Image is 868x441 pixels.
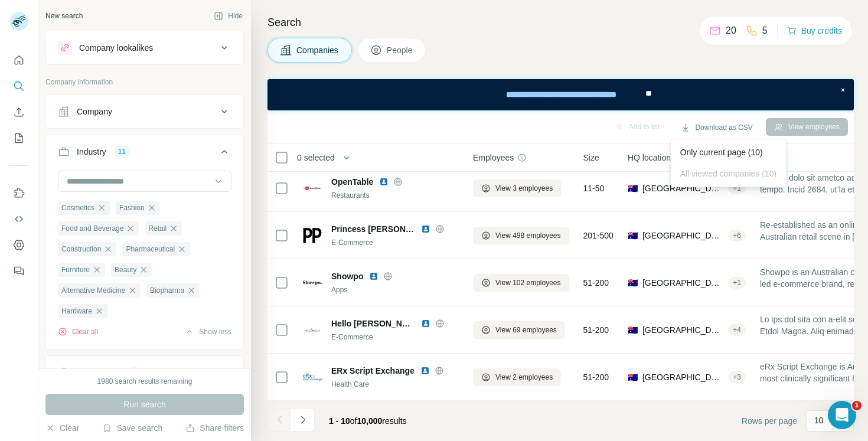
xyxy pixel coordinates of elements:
span: Princess [PERSON_NAME] AUS [331,223,415,235]
img: Logo of Princess Polly AUS [303,226,322,245]
img: Logo of Hello Molly [303,321,322,339]
p: 5 [762,24,768,38]
span: 51-200 [583,324,609,336]
div: Restaurants [331,190,459,201]
span: Hardware [61,306,92,316]
div: + 1 [728,277,746,288]
span: Cosmetics [61,202,94,213]
button: Buy credits [787,22,842,39]
span: View 102 employees [495,277,561,288]
button: Enrich CSV [9,102,28,123]
div: Only current page (10) [673,142,784,163]
img: LinkedIn logo [420,366,430,375]
button: View 102 employees [473,274,569,292]
img: LinkedIn logo [421,319,430,328]
span: Rows per page [742,415,797,427]
span: View 2 employees [495,372,553,383]
img: LinkedIn logo [379,177,389,187]
span: People [387,44,414,56]
span: 1 - 10 [329,416,350,426]
button: Quick start [9,50,28,71]
div: HQ location [77,367,120,378]
button: Share filters [185,422,244,434]
div: + 6 [728,230,746,241]
button: View 69 employees [473,321,565,339]
span: View 498 employees [495,230,561,241]
span: Pharmaceutical [126,244,175,254]
span: [GEOGRAPHIC_DATA], [GEOGRAPHIC_DATA] [642,371,723,383]
button: View 3 employees [473,179,561,197]
button: Hide [205,7,251,25]
span: Biopharma [150,285,184,296]
span: Hello [PERSON_NAME] [331,318,415,329]
button: Industry11 [46,138,243,171]
div: Company lookalikes [79,42,153,54]
button: Search [9,76,28,97]
button: Use Surfe API [9,208,28,230]
div: Company [77,106,112,117]
span: [GEOGRAPHIC_DATA], [GEOGRAPHIC_DATA] [642,277,723,289]
span: 51-200 [583,371,609,383]
span: Construction [61,244,101,254]
span: [GEOGRAPHIC_DATA] [642,230,723,241]
span: Retail [148,223,167,234]
img: Logo of ERx Script Exchange [303,368,322,387]
div: + 4 [728,325,746,335]
span: View 69 employees [495,325,557,335]
span: 10,000 [357,416,383,426]
span: 51-200 [583,277,609,289]
button: Dashboard [9,234,28,256]
span: 🇦🇺 [628,182,638,194]
span: Fashion [119,202,145,213]
span: [GEOGRAPHIC_DATA], [GEOGRAPHIC_DATA] [642,324,723,336]
button: View 2 employees [473,368,561,386]
span: Employees [473,152,514,164]
button: My lists [9,128,28,149]
span: Showpo [331,270,363,282]
iframe: Banner [267,79,854,110]
button: Save search [102,422,162,434]
button: Clear all [58,326,98,337]
div: Health Care [331,379,459,390]
span: 201-500 [583,230,614,241]
button: Show less [185,326,231,337]
span: Furniture [61,264,90,275]
div: E-Commerce [331,237,459,248]
div: 1980 search results remaining [97,376,192,387]
span: 0 selected [297,152,335,164]
button: Use Surfe on LinkedIn [9,182,28,204]
img: Logo of Showpo [303,273,322,292]
button: Company [46,97,243,126]
div: 1 [127,367,141,378]
span: Beauty [115,264,136,275]
span: Companies [296,44,340,56]
div: Industry [77,146,106,158]
button: HQ location1 [46,358,243,387]
p: 20 [726,24,736,38]
span: 🇦🇺 [628,230,638,241]
span: 1 [852,401,862,410]
span: 🇦🇺 [628,324,638,336]
p: Company information [45,77,244,87]
span: Food and Beverage [61,223,123,234]
iframe: Intercom live chat [828,401,856,429]
span: OpenTable [331,176,373,188]
span: 🇦🇺 [628,277,638,289]
span: results [329,416,407,426]
div: New search [45,11,83,21]
div: 11 [113,146,130,157]
img: LinkedIn logo [421,224,430,234]
button: Company lookalikes [46,34,243,62]
button: Clear [45,422,79,434]
span: ERx Script Exchange [331,365,415,377]
span: of [350,416,357,426]
div: + 1 [728,183,746,194]
h4: Search [267,14,854,31]
span: Size [583,152,599,164]
div: Apps [331,285,459,295]
span: [GEOGRAPHIC_DATA], [GEOGRAPHIC_DATA] [642,182,723,194]
button: Navigate to next page [291,408,315,432]
div: + 3 [728,372,746,383]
